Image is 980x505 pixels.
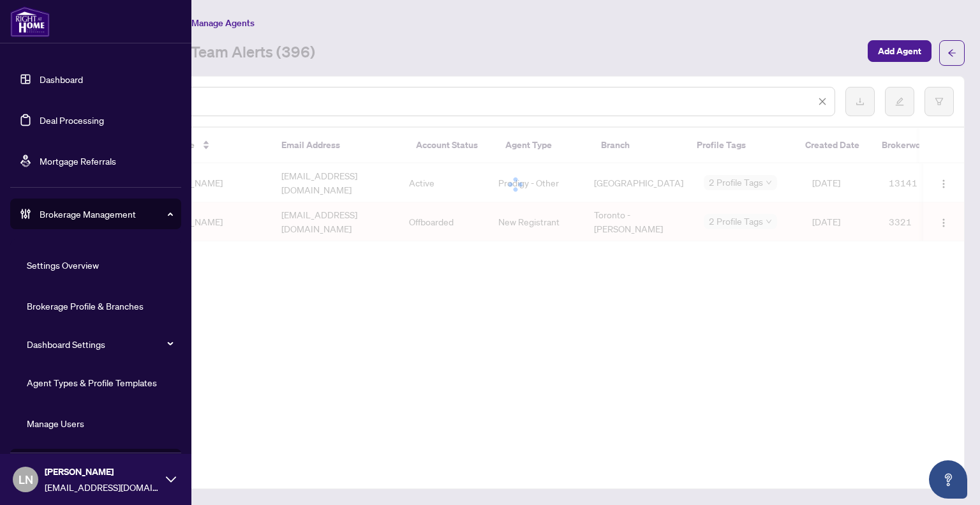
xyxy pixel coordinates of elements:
a: Brokerage Profile & Branches [27,300,144,312]
span: Manage Agents [191,17,255,29]
span: arrow-left [947,49,956,57]
button: filter [924,87,954,116]
span: Add Agent [878,41,921,61]
button: edit [885,87,914,116]
span: close [818,97,827,106]
button: Open asap [929,460,967,499]
span: LN [19,471,33,488]
a: Mortgage Referrals [40,155,116,167]
button: Add Agent [868,40,932,62]
a: Settings Overview [27,259,99,271]
span: [PERSON_NAME] [45,465,160,479]
a: Dashboard [40,73,83,85]
span: [EMAIL_ADDRESS][DOMAIN_NAME] [45,480,160,494]
span: Brokerage Management [40,207,172,221]
img: logo [10,6,50,37]
a: Agent Types & Profile Templates [27,377,157,388]
a: Team Alerts (396) [191,41,315,64]
button: download [845,87,875,116]
a: Deal Processing [40,114,104,126]
a: Dashboard Settings [27,338,105,350]
a: Manage Users [27,418,84,429]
